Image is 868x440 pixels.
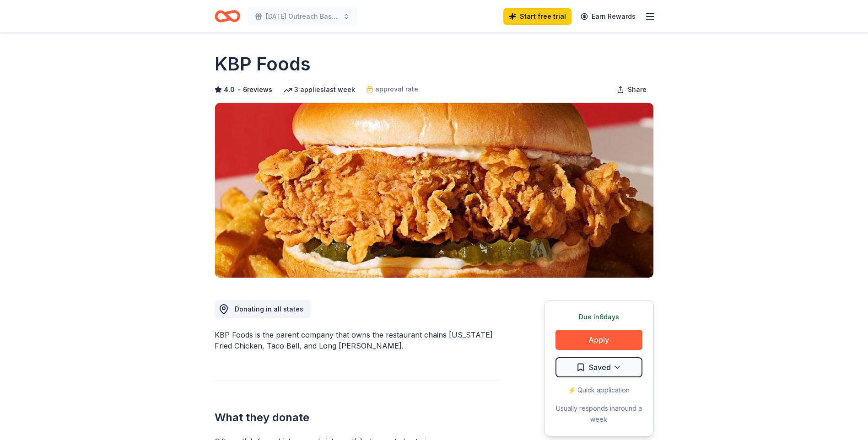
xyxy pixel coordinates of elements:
button: Saved [555,357,642,377]
a: approval rate [366,84,418,95]
span: 4.0 [224,84,235,95]
span: Donating in all states [235,305,303,313]
h1: KBP Foods [215,51,311,77]
h2: What they donate [215,410,500,425]
div: Due in 6 days [555,311,642,322]
span: • [237,86,240,93]
button: [DATE] Outreach Baskets [248,7,357,26]
div: KBP Foods is the parent company that owns the restaurant chains [US_STATE] Fried Chicken, Taco Be... [215,329,500,351]
div: ⚡️ Quick application [555,385,642,396]
div: 3 applies last week [283,84,355,95]
a: Earn Rewards [575,8,641,25]
button: Apply [555,330,642,350]
div: Usually responds in around a week [555,403,642,425]
span: Share [628,84,647,95]
span: [DATE] Outreach Baskets [266,11,339,22]
img: Image for KBP Foods [215,103,653,278]
a: Home [215,5,240,27]
a: Start free trial [503,8,571,25]
span: Saved [589,361,611,373]
button: Share [609,80,654,99]
button: 6reviews [243,84,272,95]
span: approval rate [375,84,418,95]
